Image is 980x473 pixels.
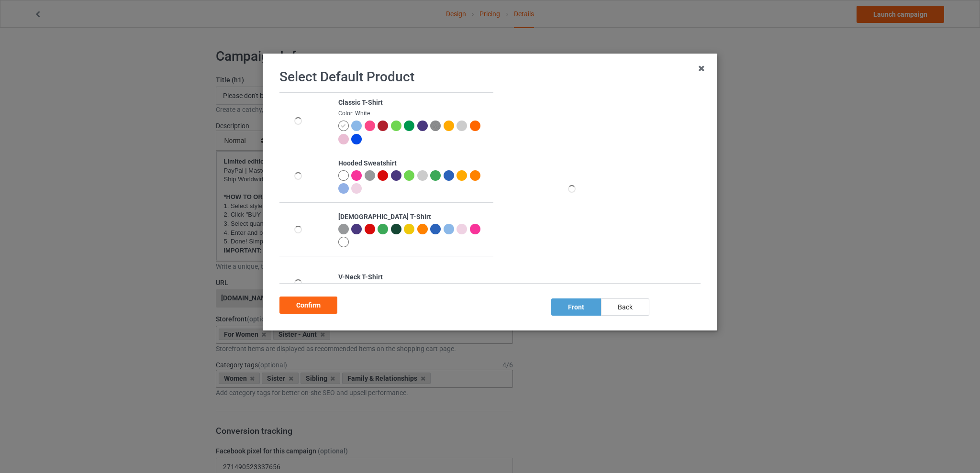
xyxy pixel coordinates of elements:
[551,298,601,316] div: front
[338,159,488,168] div: Hooded Sweatshirt
[430,121,441,131] img: heather_texture.png
[601,298,649,316] div: back
[338,98,488,108] div: Classic T-Shirt
[338,110,488,118] div: Color: White
[279,68,701,86] h1: Select Default Product
[338,273,488,282] div: V-Neck T-Shirt
[338,212,488,222] div: [DEMOGRAPHIC_DATA] T-Shirt
[279,297,337,314] div: Confirm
